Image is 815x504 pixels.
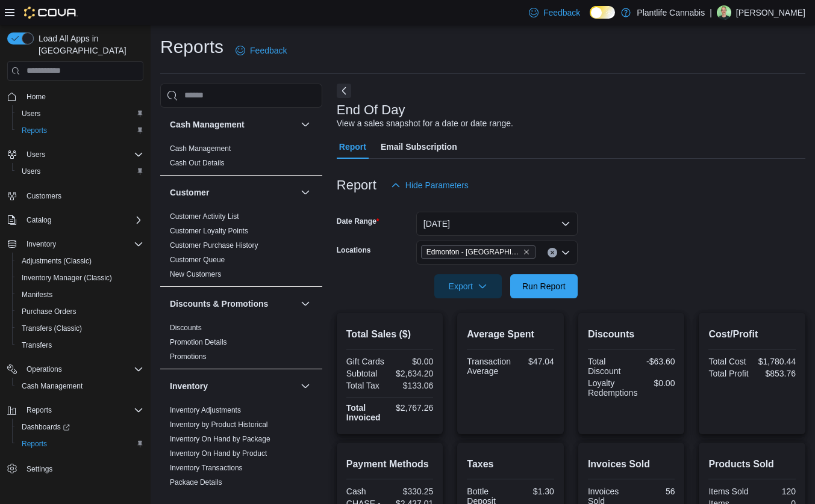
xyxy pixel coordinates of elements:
div: Subtotal [346,369,387,378]
span: Adjustments (Classic) [22,256,92,266]
span: Catalog [27,215,51,225]
input: Dark Mode [590,6,615,19]
h3: Discounts & Promotions [170,298,268,310]
a: Customer Activity List [170,212,239,221]
div: $2,634.20 [392,369,433,378]
span: Transfers (Classic) [17,321,143,336]
button: Run Report [510,274,578,298]
button: Customer [298,185,313,200]
a: Inventory On Hand by Product [170,449,267,458]
span: Settings [22,461,143,476]
a: Customer Loyalty Points [170,227,248,235]
a: Transfers [17,338,57,352]
span: Export [442,274,495,298]
h2: Total Sales ($) [346,327,434,342]
h2: Payment Methods [346,457,434,472]
span: Manifests [22,290,52,300]
button: Remove Edmonton - Jagare Ridge from selection in this group [523,248,530,256]
button: Next [337,84,351,98]
span: Users [17,164,143,179]
span: Package Details [170,478,222,487]
p: | [710,5,712,20]
label: Locations [337,245,371,255]
div: -$63.60 [634,357,675,366]
button: Cash Management [170,118,296,131]
span: Inventory On Hand by Package [170,434,270,444]
div: Total Cost [708,357,749,366]
button: [DATE] [416,212,578,236]
span: Inventory [27,239,56,249]
p: Plantlife Cannabis [637,5,705,20]
span: Inventory Manager (Classic) [17,271,143,285]
div: View a sales snapshot for a date or date range. [337,117,513,130]
span: Cash Management [17,379,143,393]
h2: Cost/Profit [708,327,796,342]
a: Home [22,90,51,104]
div: Cash [346,487,387,496]
span: Promotion Details [170,337,227,347]
span: Inventory [22,237,143,251]
span: Users [22,147,143,162]
a: Feedback [231,38,292,63]
span: Cash Out Details [170,158,225,168]
button: Customer [170,186,296,198]
span: Transfers [22,340,52,350]
h3: End Of Day [337,103,405,117]
strong: Total Invoiced [346,403,381,422]
button: Reports [2,402,148,419]
h3: Customer [170,186,209,198]
button: Users [12,105,148,122]
button: Transfers (Classic) [12,320,148,337]
span: Edmonton - [GEOGRAPHIC_DATA] [426,246,520,258]
h2: Average Spent [467,327,554,342]
button: Manifests [12,286,148,303]
div: $47.04 [516,357,554,366]
span: Transfers [17,338,143,352]
span: Report [339,135,366,159]
button: Clear input [548,248,557,257]
a: Manifests [17,287,57,302]
a: Customers [22,189,66,203]
span: Feedback [543,7,580,19]
button: Settings [2,459,148,477]
span: Customers [22,188,143,203]
span: Operations [27,364,62,374]
span: Inventory Transactions [170,463,243,473]
a: Cash Management [170,144,231,153]
button: Users [22,147,50,162]
div: Discounts & Promotions [160,321,322,369]
button: Inventory [298,379,313,393]
span: Customer Loyalty Points [170,226,248,236]
img: Cova [24,7,78,19]
div: Gift Cards [346,357,387,366]
a: Inventory Adjustments [170,406,241,414]
div: $1,780.44 [755,357,796,366]
a: Users [17,164,45,179]
span: Manifests [17,287,143,302]
div: Transaction Average [467,357,511,376]
span: Catalog [22,213,143,227]
h2: Products Sold [708,457,796,472]
a: Settings [22,462,57,476]
span: Users [27,150,45,159]
span: Purchase Orders [17,304,143,319]
h2: Taxes [467,457,554,472]
div: Total Discount [588,357,629,376]
span: Customer Queue [170,255,225,265]
button: Purchase Orders [12,303,148,320]
button: Export [434,274,502,298]
button: Catalog [2,212,148,229]
div: $0.00 [642,378,675,388]
a: Transfers (Classic) [17,321,87,336]
button: Hide Parameters [386,173,473,197]
span: Operations [22,362,143,376]
div: $853.76 [755,369,796,378]
span: Run Report [522,280,566,292]
div: $2,767.26 [392,403,433,413]
a: Inventory by Product Historical [170,420,268,429]
a: Cash Out Details [170,159,225,167]
button: Inventory [170,380,296,392]
button: Inventory Manager (Classic) [12,269,148,286]
a: Dashboards [12,419,148,435]
button: Customers [2,187,148,204]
